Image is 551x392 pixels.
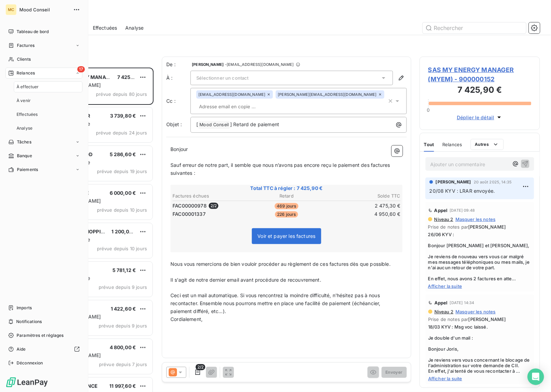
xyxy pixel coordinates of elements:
[166,74,190,81] label: À :
[99,323,147,329] span: prévue depuis 9 jours
[17,42,35,49] span: Factures
[428,65,531,84] span: SAS MY ENERGY MANAGER (MYEM) - 900000152
[382,367,407,378] button: Envoyer
[17,153,32,159] span: Banque
[428,324,531,374] span: 18/03 KYV : Msg voc laissé. Je double d'un mail : Bonjour Joris, Je reviens vers vous concernant ...
[423,22,526,33] input: Rechercher
[198,121,230,129] span: Mood Conseil
[275,203,298,209] span: 469 jours
[325,210,401,218] td: 4 950,60 €
[428,232,531,281] span: 26/06 KYV : Bonjour [PERSON_NAME] et [PERSON_NAME], Je reviens de nouveau vers vous car malgré me...
[198,92,265,97] span: [EMAIL_ADDRESS][DOMAIN_NAME]
[427,107,430,113] span: 0
[96,130,147,135] span: prévue depuis 24 jours
[249,192,325,200] th: Retard
[173,211,206,218] span: FAC00001337
[117,74,144,80] span: 7 425,90 €
[6,377,48,388] img: Logo LeanPay
[109,383,136,389] span: 11 997,60 €
[125,24,144,31] span: Analyse
[325,192,401,200] th: Solde TTC
[196,364,205,370] span: 2/2
[77,66,85,72] span: 17
[428,84,531,98] h3: 7 425,90 €
[170,162,391,176] span: Sauf erreur de notre part, il semble que nous n’avons pas encore reçu le paiement des factures su...
[110,113,136,119] span: 3 739,80 €
[196,75,248,81] span: Sélectionner un contact
[278,92,376,97] span: [PERSON_NAME][EMAIL_ADDRESS][DOMAIN_NAME]
[97,169,147,174] span: prévue depuis 19 jours
[192,62,224,67] span: [PERSON_NAME]
[471,139,504,150] button: Autres
[230,121,279,127] span: ] Retard de paiement
[110,190,136,196] span: 6 000,00 €
[474,180,512,184] span: 20 août 2025, 14:35
[170,292,382,314] span: Ceci est un mail automatique. Si vous rencontrez la moindre difficulté, n'hésitez pas à nous reco...
[97,246,147,251] span: prévue depuis 10 jours
[434,208,448,213] span: Appel
[258,233,316,239] span: Voir et payer les factures
[430,188,495,194] span: 20/08 KYV : LRAR envoyée.
[166,121,182,127] span: Objet :
[428,316,531,322] span: Prise de notes par
[434,309,453,314] span: Niveau 2
[434,217,453,222] span: Niveau 2
[17,125,32,131] span: Analyse
[93,24,117,31] span: Effectuées
[17,84,39,90] span: À effectuer
[528,369,544,385] div: Open Intercom Messenger
[16,319,42,325] span: Notifications
[17,346,26,352] span: Aide
[6,344,82,355] a: Aide
[49,74,136,80] span: SAS MY ENERGY MANAGER (MYEM)
[455,217,496,222] span: Masquer les notes
[110,151,136,157] span: 5 286,60 €
[170,146,188,152] span: Bonjour
[111,306,136,312] span: 1 422,60 €
[96,91,147,97] span: prévue depuis 80 jours
[17,98,31,104] span: À venir
[6,4,17,15] div: MC
[17,70,35,76] span: Relances
[110,344,136,350] span: 4 800,00 €
[209,203,218,209] span: 2 / 2
[196,101,276,112] input: Adresse email en copie ...
[170,277,321,283] span: Il s'agit de notre dernier email avant procédure de recouvrement.
[171,185,402,192] span: Total TTC à régler : 7 425,90 €
[468,224,506,230] span: [PERSON_NAME]
[17,332,63,339] span: Paramètres et réglages
[455,309,496,314] span: Masquer les notes
[173,202,207,209] span: FAC00000978
[450,301,474,305] span: [DATE] 14:34
[17,139,31,145] span: Tâches
[428,376,531,381] span: Afficher la suite
[428,283,531,289] span: Afficher la suite
[428,224,531,230] span: Prise de notes par
[17,360,43,366] span: Déconnexion
[99,362,147,367] span: prévue depuis 7 jours
[172,192,248,200] th: Factures échues
[468,316,506,322] span: [PERSON_NAME]
[225,62,294,67] span: - [EMAIL_ADDRESS][DOMAIN_NAME]
[166,61,190,68] span: De :
[442,142,462,147] span: Relances
[17,29,49,35] span: Tableau de bord
[166,98,190,104] label: Cc :
[457,114,494,121] span: Déplier le détail
[196,121,198,127] span: [
[17,111,38,118] span: Effectuées
[170,261,391,267] span: Nous vous remercions de bien vouloir procéder au règlement de ces factures dès que possible.
[170,316,203,322] span: Cordialement,
[450,208,475,212] span: [DATE] 09:48
[436,179,471,185] span: [PERSON_NAME]
[112,267,136,273] span: 5 781,12 €
[17,167,38,173] span: Paiements
[97,207,147,213] span: prévue depuis 10 jours
[455,113,505,121] button: Déplier le détail
[275,211,298,218] span: 226 jours
[325,202,401,210] td: 2 475,30 €
[111,229,137,234] span: 1 200,00 €
[17,305,32,311] span: Imports
[424,142,434,147] span: Tout
[434,300,448,305] span: Appel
